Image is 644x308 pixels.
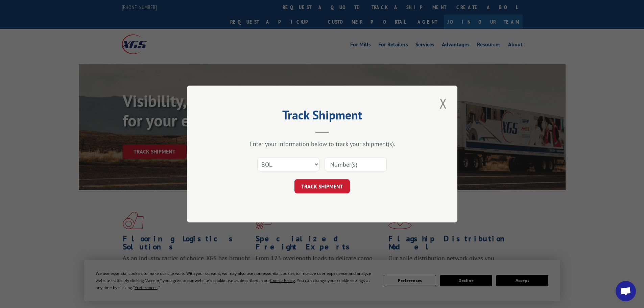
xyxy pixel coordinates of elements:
a: Open chat [616,281,636,301]
button: TRACK SHIPMENT [294,179,350,193]
div: Enter your information below to track your shipment(s). [221,140,424,148]
h2: Track Shipment [221,110,424,123]
button: Close modal [437,94,449,113]
input: Number(s) [325,157,387,171]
